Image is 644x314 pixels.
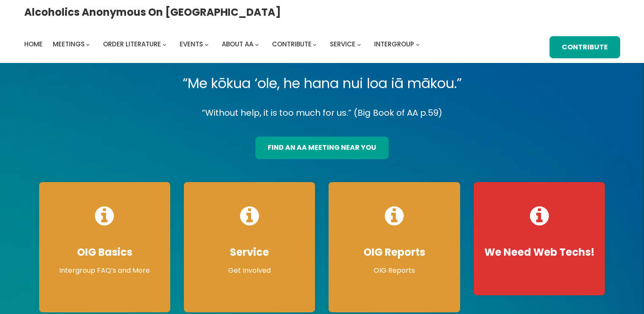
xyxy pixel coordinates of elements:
span: Contribute [272,40,312,49]
span: Intergroup [374,40,414,49]
h4: We Need Web Techs! [482,246,596,259]
p: Intergroup FAQ’s and More [48,265,162,276]
a: About AA [222,38,253,50]
p: “Without help, it is too much for us.” (Big Book of AA p.59) [32,106,612,120]
button: Contribute submenu [313,43,317,46]
span: Home [24,40,43,49]
p: OIG Reports [337,265,451,276]
a: Contribute [272,38,312,50]
span: Meetings [53,40,85,49]
span: Service [330,40,355,49]
a: Alcoholics Anonymous on [GEOGRAPHIC_DATA] [24,3,281,21]
span: Events [180,40,203,49]
a: Service [330,38,355,50]
a: Intergroup [374,38,414,50]
a: find an aa meeting near you [255,137,389,159]
button: Events submenu [205,43,209,46]
span: About AA [222,40,253,49]
h4: OIG Reports [337,246,451,259]
button: Order Literature submenu [163,43,166,46]
button: Intergroup submenu [416,43,420,46]
h4: OIG Basics [48,246,162,259]
a: Contribute [550,36,620,59]
button: Service submenu [357,43,361,46]
button: About AA submenu [255,43,259,46]
a: Home [24,38,43,50]
p: Get Involved [192,265,306,276]
a: Events [180,38,203,50]
a: Meetings [53,38,85,50]
nav: Intergroup [24,38,423,50]
h4: Service [192,246,306,259]
p: “Me kōkua ‘ole, he hana nui loa iā mākou.” [32,71,612,95]
span: Order Literature [103,40,161,49]
button: Meetings submenu [86,43,90,46]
